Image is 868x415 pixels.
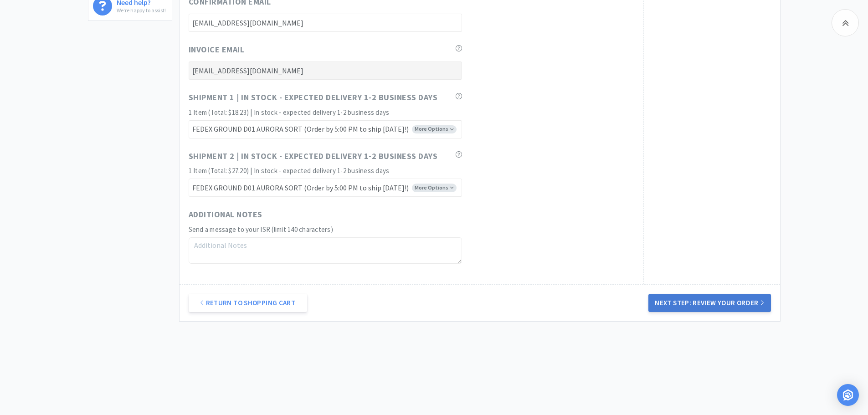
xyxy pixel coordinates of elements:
[189,61,462,80] input: Invoice Email
[189,166,390,175] span: 1 Item (Total: $27.20) | In stock - expected delivery 1-2 business days
[189,150,438,163] span: Shipment 2 | In stock - expected delivery 1-2 business days
[189,294,307,312] a: Return to Shopping Cart
[189,14,462,32] input: Confirmation Email
[117,6,166,15] p: We're happy to assist!
[189,208,262,221] span: Additional Notes
[837,384,859,406] div: Open Intercom Messenger
[648,294,770,312] button: Next Step: Review Your Order
[189,43,245,56] span: Invoice Email
[189,108,390,117] span: 1 Item (Total: $18.23) | In stock - expected delivery 1-2 business days
[189,225,333,234] span: Send a message to your ISR (limit 140 characters)
[189,91,438,104] span: Shipment 1 | In stock - expected delivery 1-2 business days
